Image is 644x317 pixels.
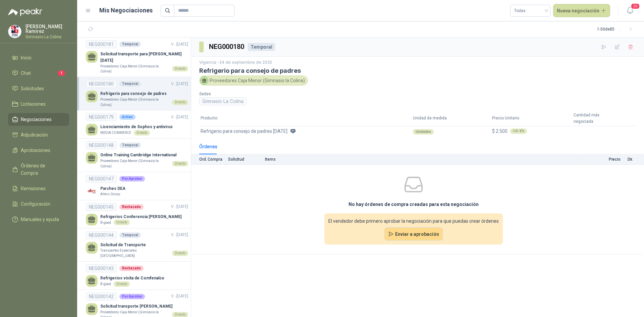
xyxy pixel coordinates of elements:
[201,127,287,135] span: Refrigerio para consejo de padres [DATE]
[86,175,188,197] a: NEG000147Por AprobarCompany LogoParches DEAAllers Group
[171,204,188,209] span: V. - [DATE]
[348,201,479,208] h3: No hay órdenes de compra creadas para esta negociación
[100,220,111,225] p: B-good
[21,100,46,108] span: Licitaciones
[21,162,63,177] span: Órdenes de Compra
[25,24,69,34] p: [PERSON_NAME] Ramirez
[8,198,69,210] a: Configuración
[597,24,636,35] div: 1 - 50 de 85
[21,216,59,223] span: Manuales y ayuda
[171,294,188,299] span: V. - [DATE]
[119,266,144,271] div: Rechazado
[572,111,636,126] th: Cantidad máx. negociada
[21,69,31,77] span: Chat
[171,232,188,237] span: V. - [DATE]
[21,147,50,154] span: Aprobaciones
[86,141,117,149] div: NEG000148
[8,182,69,195] a: Remisiones
[119,176,145,181] div: Por Aprobar
[553,4,610,17] button: Nueva negociación
[199,143,217,150] div: Órdenes
[119,42,141,47] div: Temporal
[114,220,130,225] div: Directo
[199,97,247,105] div: Gimnasio La Colina
[86,186,98,197] img: Company Logo
[510,128,527,134] div: IVA
[100,275,164,281] p: Refrigerios visita de Comfenalco
[8,98,69,110] a: Licitaciones
[384,227,443,241] button: Enviar a aprobación
[625,154,644,165] th: Dir.
[100,64,169,74] p: Proveedores Caja Menor (Gimnasio la Colina)
[100,214,181,220] p: Refrigerios Conferencia [PERSON_NAME]
[86,80,188,107] a: NEG000180TemporalV. -[DATE] Refrigerio para consejo de padresProveedores Caja Menor (Gimnasio la ...
[86,203,188,225] a: NEG000145RechazadoV. -[DATE] Refrigerios Conferencia [PERSON_NAME]B-goodDirecto
[100,186,125,192] p: Parches DEA
[100,124,173,130] p: Licenciamiento de Sophos y antivirus
[21,54,32,61] span: Inicio
[86,293,117,301] div: NEG000142
[21,116,52,123] span: Negociaciones
[8,82,69,95] a: Solicitudes
[21,200,50,208] span: Configuración
[172,66,188,71] div: Directo
[209,42,245,52] h3: NEG000180
[86,40,188,74] a: NEG000181TemporalV. -[DATE] Solicitud transporte para [PERSON_NAME] [DATE]Proveedores Caja Menor ...
[514,6,546,16] span: Todas
[100,242,188,248] p: Solicitud de Transporte
[100,281,111,287] p: B-good
[491,111,572,126] th: Precio Unitario
[21,185,46,192] span: Remisiones
[119,143,141,148] div: Temporal
[119,81,141,87] div: Temporal
[100,303,188,310] p: Solicitud transporte [PERSON_NAME]
[119,204,144,210] div: Rechazado
[99,6,153,15] h1: Mis Negociaciones
[86,40,117,48] div: NEG000181
[86,231,117,239] div: NEG000144
[581,154,625,165] th: Precio
[119,294,145,299] div: Por Aprobar
[248,43,275,51] div: Temporal
[86,113,188,136] a: NEG000179ActivoV. -[DATE] Licenciamiento de Sophos y antivirusMEDIA COMMERCEDirecto
[172,161,188,166] div: Directo
[199,75,308,86] div: Proveedores Caja Menor (Gimnasio la Colina)
[58,70,65,76] span: 1
[8,159,69,179] a: Órdenes de Compra
[328,217,499,225] span: El vendedor debe primero aprobar la negociación para que puedas crear órdenes
[520,129,524,133] b: 0 %
[412,111,491,126] th: Unidad de medida
[100,152,188,158] p: Online Training Cambridge International
[119,114,136,120] div: Activo
[86,203,117,211] div: NEG000145
[134,130,150,136] div: Directo
[86,264,117,272] div: NEG000143
[8,144,69,157] a: Aprobaciones
[86,80,117,88] div: NEG000180
[171,42,188,47] span: V. - [DATE]
[100,158,169,169] p: Proveedores Caja Menor (Gimnasio la Colina)
[100,91,188,97] p: Refrigerio para consejo de padres
[86,141,188,169] a: NEG000148TemporalOnline Training Cambridge InternationalProveedores Caja Menor (Gimnasio la Colin...
[25,35,69,39] p: Gimnasio La Colina
[624,5,636,17] button: 20
[8,51,69,64] a: Inicio
[172,251,188,256] div: Directo
[171,115,188,119] span: V. - [DATE]
[199,67,636,74] h3: Refrigerio para consejo de padres
[86,175,117,183] div: NEG000147
[100,130,131,136] p: MEDIA COMMERCE
[413,129,434,135] div: Unidades
[114,281,130,287] div: Directo
[199,91,415,97] p: Sedes
[199,59,636,66] p: Vigencia - 24 de septiembre de 2025
[8,25,21,38] img: Company Logo
[100,248,169,258] p: Transportes Especiales [GEOGRAPHIC_DATA]
[228,154,265,165] th: Solicitud
[86,113,117,121] div: NEG000179
[21,85,44,92] span: Solicitudes
[8,213,69,226] a: Manuales y ayuda
[86,264,188,287] a: NEG000143RechazadoRefrigerios visita de ComfenalcoB-goodDirecto
[265,154,581,165] th: Items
